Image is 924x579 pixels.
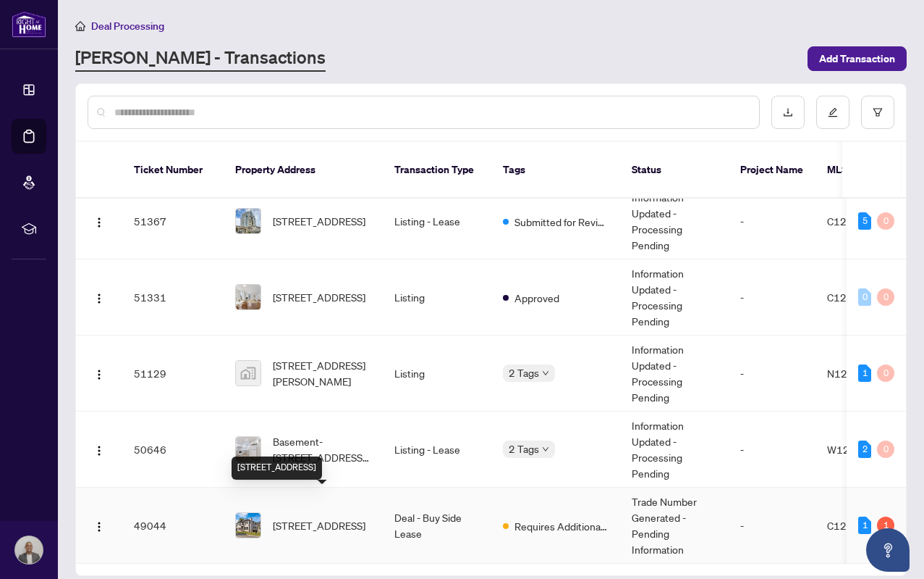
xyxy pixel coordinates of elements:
span: [STREET_ADDRESS][PERSON_NAME] [273,357,371,389]
img: Logo [93,521,105,533]
span: C12332770 [827,519,886,532]
td: - [729,336,815,412]
span: C12285295 [827,291,886,304]
span: down [542,370,549,377]
td: 51129 [122,336,224,412]
span: 2 Tags [509,365,539,381]
td: Listing [383,259,491,336]
td: Listing - Lease [383,183,491,259]
div: 2 [858,441,871,458]
div: 1 [877,517,894,534]
img: thumbnail-img [236,361,260,386]
td: 49044 [122,488,224,564]
img: thumbnail-img [236,513,260,538]
button: Logo [88,362,111,385]
div: 0 [877,212,894,230]
button: edit [816,96,849,129]
span: Basement-[STREET_ADDRESS][PERSON_NAME] [273,433,371,465]
th: Project Name [729,142,815,199]
span: [STREET_ADDRESS] [273,289,365,305]
td: Information Updated - Processing Pending [620,183,729,259]
span: edit [828,107,838,117]
img: Profile Icon [15,536,43,564]
div: 1 [858,365,871,382]
button: Logo [88,209,111,233]
img: thumbnail-img [236,285,260,309]
td: - [729,488,815,564]
button: Logo [88,438,111,461]
button: Logo [88,514,111,537]
span: 2 Tags [509,441,539,457]
span: [STREET_ADDRESS] [273,517,365,533]
span: download [783,107,793,117]
span: Approved [514,290,559,306]
span: N12373461 [827,367,886,380]
td: Listing - Lease [383,412,491,488]
td: - [729,259,815,336]
span: C12344209 [827,214,886,228]
th: Transaction Type [383,142,491,199]
td: Trade Number Generated - Pending Information [620,488,729,564]
td: 50646 [122,412,224,488]
img: thumbnail-img [236,437,260,462]
td: Information Updated - Processing Pending [620,336,729,412]
button: Open asap [866,528,910,572]
th: Ticket Number [122,142,224,199]
td: - [729,183,815,259]
button: filter [861,96,894,129]
button: download [771,96,805,129]
span: Deal Processing [91,20,164,33]
span: W12367792 [827,443,889,456]
td: Information Updated - Processing Pending [620,259,729,336]
div: 1 [858,517,871,534]
div: 5 [858,212,871,230]
img: Logo [93,445,105,457]
td: 51367 [122,183,224,259]
span: Requires Additional Docs [514,518,609,534]
td: Listing [383,336,491,412]
img: thumbnail-img [236,209,260,233]
span: filter [873,107,883,117]
td: Deal - Buy Side Lease [383,488,491,564]
button: Add Transaction [808,46,907,71]
th: Tags [491,142,620,199]
button: Logo [88,286,111,309]
th: Status [620,142,729,199]
span: [STREET_ADDRESS] [273,213,365,229]
a: [PERSON_NAME] - Transactions [75,46,326,72]
span: Submitted for Review [514,214,609,230]
div: 0 [877,288,894,306]
td: 51331 [122,259,224,336]
img: Logo [93,217,105,228]
img: logo [12,11,46,38]
td: - [729,412,815,488]
img: Logo [93,369,105,380]
span: home [75,21,85,31]
div: 0 [858,288,871,306]
div: [STREET_ADDRESS] [232,457,322,480]
span: down [542,446,549,453]
div: 0 [877,365,894,382]
th: MLS # [815,142,902,199]
span: Add Transaction [819,47,895,70]
img: Logo [93,293,105,304]
th: Property Address [224,142,383,199]
div: 0 [877,441,894,458]
td: Information Updated - Processing Pending [620,412,729,488]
